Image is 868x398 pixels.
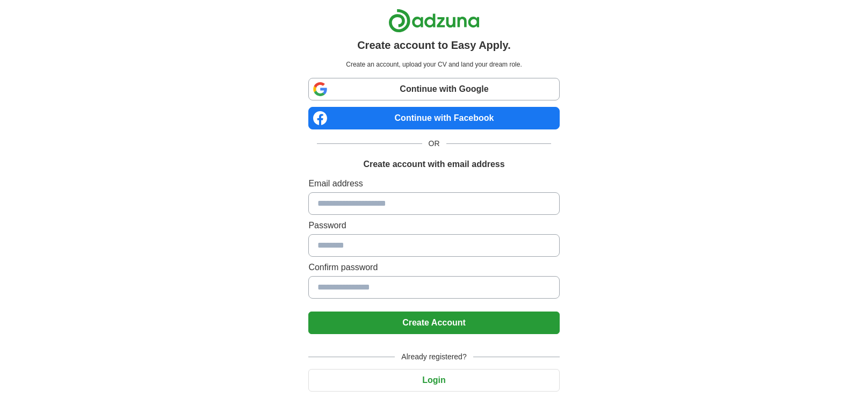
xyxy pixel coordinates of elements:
[308,369,559,392] button: Login
[308,261,559,274] label: Confirm password
[308,78,559,100] a: Continue with Google
[308,312,559,334] button: Create Account
[388,9,480,33] img: Adzuna logo
[310,60,557,69] p: Create an account, upload your CV and land your dream role.
[308,107,559,129] a: Continue with Facebook
[308,177,559,190] label: Email address
[357,37,511,53] h1: Create account to Easy Apply.
[308,219,559,232] label: Password
[363,158,504,171] h1: Create account with email address
[395,351,473,363] span: Already registered?
[308,375,559,385] a: Login
[422,138,446,149] span: OR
